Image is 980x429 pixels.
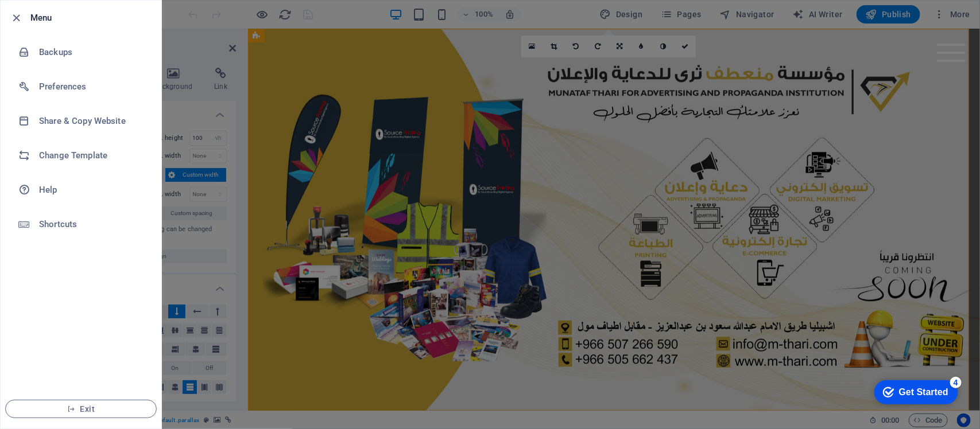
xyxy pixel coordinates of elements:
[9,6,93,30] div: Get Started 4 items remaining, 20% complete
[39,114,145,128] h6: Share & Copy Website
[15,404,147,414] span: Exit
[85,2,96,14] div: 4
[30,11,152,25] h6: Menu
[34,13,83,23] div: Get Started
[39,217,145,231] h6: Shortcuts
[1,173,161,207] a: Help
[5,400,157,418] button: Exit
[39,183,145,197] h6: Help
[39,45,145,59] h6: Backups
[39,149,145,162] h6: Change Template
[39,80,145,93] h6: Preferences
